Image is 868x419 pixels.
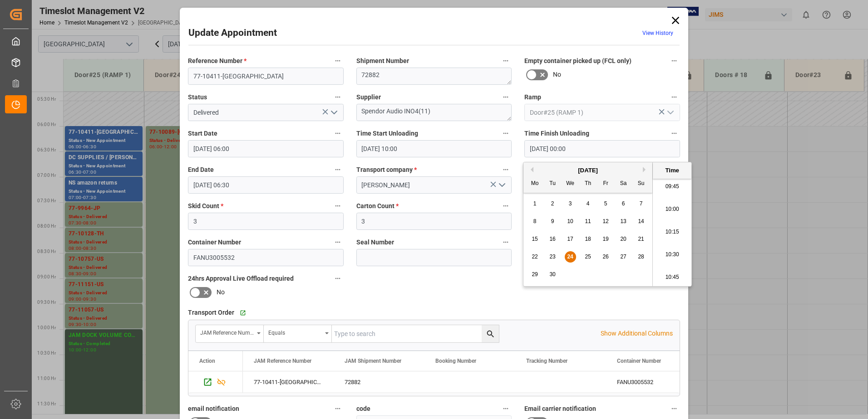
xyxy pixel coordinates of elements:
span: 9 [551,218,554,224]
span: Container Number [617,358,661,364]
div: Choose Tuesday, September 30th, 2025 [547,269,558,280]
span: Tracking Number [526,358,567,364]
button: 24hrs Approval Live Offload required [332,273,344,284]
div: FANU3005532 [606,371,697,393]
span: 5 [604,200,607,207]
button: Shipment Number [500,55,512,67]
span: JAM Shipment Number [345,358,401,364]
span: 26 [602,253,608,260]
span: 7 [640,200,643,207]
li: 10:15 [653,221,691,244]
div: Choose Wednesday, September 3rd, 2025 [565,198,576,209]
div: Time [655,166,689,175]
button: Reference Number * [332,55,344,67]
span: Skid Count [188,201,223,211]
button: Supplier [500,91,512,103]
div: Choose Tuesday, September 16th, 2025 [547,234,558,245]
span: 30 [549,271,555,278]
span: 15 [532,236,538,242]
div: Choose Thursday, September 4th, 2025 [582,198,594,209]
input: DD.MM.YYYY HH:MM [188,176,344,194]
button: Empty container picked up (FCL only) [668,55,680,67]
button: open menu [495,178,508,192]
span: 22 [532,253,538,260]
span: 3 [569,200,572,207]
div: Th [582,178,594,190]
div: Choose Monday, September 1st, 2025 [529,198,541,209]
span: 16 [549,236,555,242]
button: email notification [332,403,344,414]
span: 21 [638,236,644,242]
span: End Date [188,165,214,175]
div: Choose Tuesday, September 2nd, 2025 [547,198,558,209]
span: 24 [567,253,573,260]
input: DD.MM.YYYY HH:MM [356,140,512,157]
span: 29 [532,271,538,278]
span: Email carrier notification [524,404,596,414]
span: Container Number [188,238,241,247]
span: Transport company [356,165,417,175]
button: Next Month [643,167,648,172]
div: 72882 [334,371,424,393]
span: 13 [620,218,626,224]
button: code [500,403,512,414]
div: We [565,178,576,190]
span: 25 [585,253,591,260]
div: Choose Tuesday, September 23rd, 2025 [547,251,558,263]
span: Time Finish Unloading [524,129,589,138]
span: Time Start Unloading [356,129,418,138]
span: 12 [602,218,608,224]
button: Skid Count * [332,200,344,212]
div: Choose Monday, September 22nd, 2025 [529,251,541,263]
span: 8 [533,218,537,224]
button: Time Start Unloading [500,127,512,139]
div: Fr [600,178,612,190]
input: DD.MM.YYYY HH:MM [524,140,680,157]
span: 28 [638,253,644,260]
div: Choose Friday, September 26th, 2025 [600,251,612,263]
span: Shipment Number [356,56,409,66]
div: Choose Thursday, September 18th, 2025 [582,234,594,245]
span: No [217,287,225,297]
span: Reference Number [188,56,247,66]
button: Start Date [332,127,344,139]
span: Ramp [524,93,541,102]
span: 1 [533,200,537,207]
button: Container Number [332,236,344,248]
button: Previous Month [528,167,533,172]
div: Choose Friday, September 19th, 2025 [600,234,612,245]
div: Mo [529,178,541,190]
button: Transport company * [500,164,512,175]
span: 14 [638,218,644,224]
button: open menu [264,325,332,342]
div: Choose Sunday, September 21st, 2025 [636,234,647,245]
div: Choose Wednesday, September 24th, 2025 [565,251,576,263]
span: Seal Number [356,238,394,247]
div: Choose Saturday, September 6th, 2025 [618,198,629,209]
div: Choose Friday, September 12th, 2025 [600,216,612,227]
span: Empty container picked up (FCL only) [524,56,631,66]
span: 18 [585,236,591,242]
p: Show Additional Columns [601,329,673,338]
span: Start Date [188,129,217,138]
div: JAM Reference Number [200,326,254,337]
span: JAM Reference Number [254,358,311,364]
span: 20 [620,236,626,242]
textarea: Spendor Audio INO4(11) [356,104,512,121]
input: DD.MM.YYYY HH:MM [188,140,344,157]
div: Choose Saturday, September 27th, 2025 [618,251,629,263]
div: Choose Thursday, September 25th, 2025 [582,251,594,263]
div: [DATE] [523,166,652,175]
div: Equals [268,326,322,337]
span: 24hrs Approval Live Offload required [188,274,294,283]
textarea: 72882 [356,68,512,85]
span: 10 [567,218,573,224]
div: Choose Sunday, September 7th, 2025 [636,198,647,209]
button: search button [482,325,499,342]
button: open menu [196,325,264,342]
li: 10:45 [653,266,691,289]
a: View History [642,30,673,36]
div: month 2025-09 [526,195,650,283]
span: Booking Number [435,358,476,364]
div: Choose Saturday, September 20th, 2025 [618,234,629,245]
